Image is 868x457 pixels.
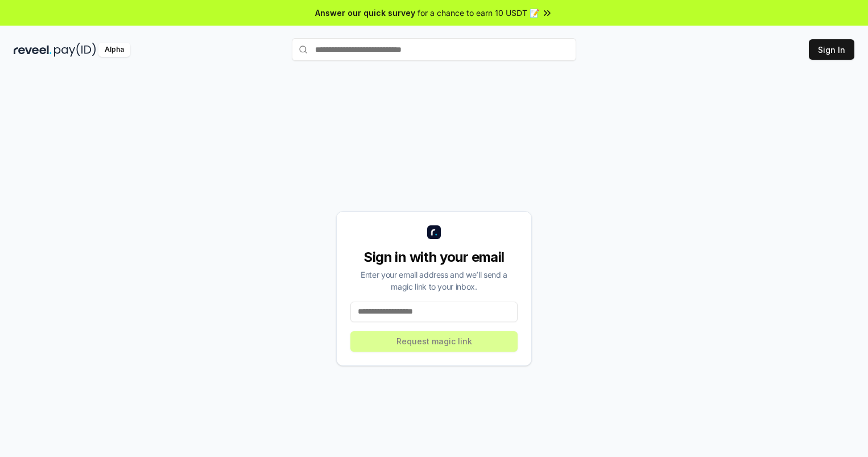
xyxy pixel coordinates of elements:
div: Alpha [98,43,130,57]
img: logo_small [427,225,441,239]
button: Sign In [809,39,854,60]
img: reveel_dark [14,43,52,57]
span: Answer our quick survey [315,7,415,19]
span: for a chance to earn 10 USDT 📝 [418,7,539,19]
img: pay_id [54,43,96,57]
div: Sign in with your email [350,248,518,266]
div: Enter your email address and we’ll send a magic link to your inbox. [350,269,518,293]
